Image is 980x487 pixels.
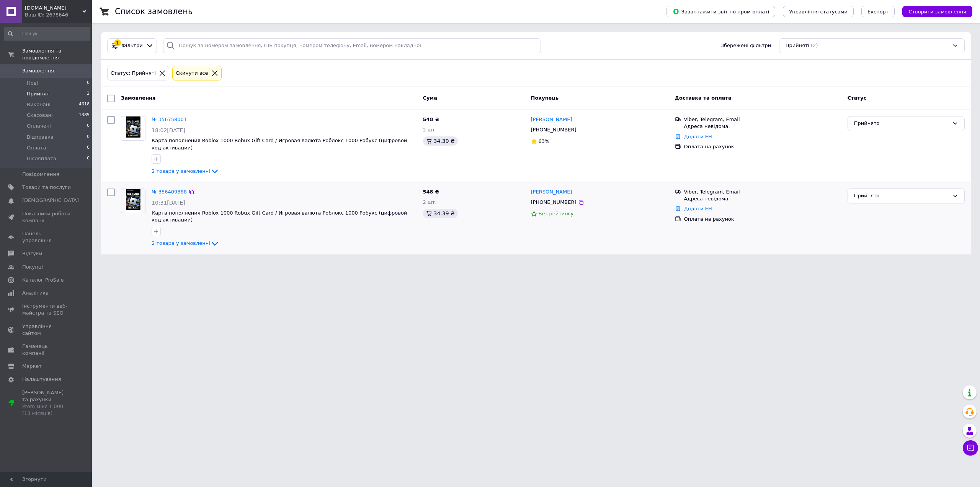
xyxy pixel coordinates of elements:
a: Додати ЕН [684,206,712,212]
span: 0 [87,144,90,151]
div: 34.39 ₴ [423,209,458,218]
span: 4618 [79,101,90,108]
div: Cкинути все [174,69,210,77]
span: Маркет [22,363,42,370]
span: Оплачені [27,123,51,130]
button: Чат з покупцем [963,440,978,456]
input: Пошук [4,27,90,41]
div: Ваш ID: 2678646 [25,11,92,18]
span: Каталог ProSale [22,277,64,284]
div: [PHONE_NUMBER] [529,125,578,135]
span: Гаманець компанії [22,343,71,357]
span: Замовлення [22,67,54,74]
span: Показники роботи компанії [22,210,71,224]
button: Управління статусами [783,6,854,17]
a: 2 товара у замовленні [152,240,219,246]
span: Cума [423,95,437,101]
a: Фото товару [121,116,145,141]
span: Без рейтингу [539,211,574,216]
span: Покупець [531,95,559,101]
span: Статус [848,95,867,101]
button: Експорт [861,6,895,17]
div: Viber, Telegram, Email [684,189,841,195]
span: Нові [27,80,38,87]
input: Пошук за номером замовлення, ПІБ покупця, номером телефону, Email, номером накладної [163,38,541,53]
div: Оплата на рахунок [684,143,841,150]
span: 0 [87,80,90,87]
span: [DEMOGRAPHIC_DATA] [22,197,79,204]
a: [PERSON_NAME] [531,116,572,123]
span: Товари та послуги [22,184,71,191]
div: Прийнято [854,192,949,200]
button: Створити замовлення [902,6,972,17]
span: Управління статусами [789,9,848,15]
a: Карта пополнения Roblox 1000 Robux Gift Card / Игровая валюта Роблокс 1000 Робукс (цифровой код а... [152,138,407,151]
span: 0 [87,123,90,130]
a: Додати ЕН [684,134,712,139]
span: Збережені фільтри: [721,42,773,49]
span: Панель управління [22,230,71,244]
span: Експорт [867,9,889,15]
span: Налаштування [22,376,61,383]
span: Створити замовлення [908,9,966,15]
div: Prom мікс 1 000 (13 місяців) [22,403,71,417]
span: [PERSON_NAME] та рахунки [22,389,71,417]
span: 2 товара у замовленні [152,241,210,246]
span: Управління сайтом [22,323,71,337]
span: Замовлення [121,95,155,101]
div: Viber, Telegram, Email [684,116,841,123]
span: Покупці [22,264,43,271]
span: Доставка та оплата [675,95,732,101]
span: Відправка [27,134,54,141]
div: Статус: Прийняті [109,69,157,77]
span: 0 [87,134,90,141]
a: Фото товару [121,189,145,213]
span: Прийняті [786,42,809,49]
span: 2 шт. [423,199,437,205]
a: № 356758001 [152,116,187,122]
span: 18:02[DATE] [152,127,185,133]
a: [PERSON_NAME] [531,189,572,196]
span: Замовлення та повідомлення [22,48,92,61]
span: Фільтри [122,42,143,49]
span: 2 [87,90,90,97]
span: Аналітика [22,290,49,297]
div: [PHONE_NUMBER] [529,197,578,207]
span: 1385 [79,112,90,119]
span: Виконані [27,101,51,108]
a: № 356409388 [152,189,187,195]
a: Карта пополнения Roblox 1000 Robux Gift Card / Игровая валюта Роблокс 1000 Робукс (цифровой код а... [152,210,407,223]
div: 1 [114,39,121,46]
span: 10:31[DATE] [152,200,185,206]
span: Інструменти веб-майстра та SEO [22,303,71,316]
div: Адреса невідома. [684,195,841,202]
span: 548 ₴ [423,116,439,122]
span: Завантажити звіт по пром-оплаті [673,8,769,15]
span: 0 [87,155,90,162]
a: Створити замовлення [895,8,972,14]
span: Відгуки [22,250,42,257]
div: Оплата на рахунок [684,216,841,223]
span: Повідомлення [22,171,59,178]
span: 2 товара у замовленні [152,168,210,174]
button: Завантажити звіт по пром-оплаті [666,6,775,17]
img: Фото товару [126,116,141,140]
span: Оплата [27,144,46,151]
span: NEXT-LVL.COM.UA [25,5,82,11]
h1: Список замовлень [115,7,193,16]
div: 34.39 ₴ [423,136,458,146]
span: Скасовані [27,112,53,119]
span: 548 ₴ [423,189,439,195]
div: Прийнято [854,120,949,128]
img: Фото товару [126,189,141,213]
span: 2 шт. [423,127,437,133]
span: (2) [811,43,818,48]
a: 2 товара у замовленні [152,168,219,174]
span: 63% [539,138,550,144]
div: Адреса невідома. [684,123,841,130]
span: Прийняті [27,90,51,97]
span: Післяплата [27,155,56,162]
